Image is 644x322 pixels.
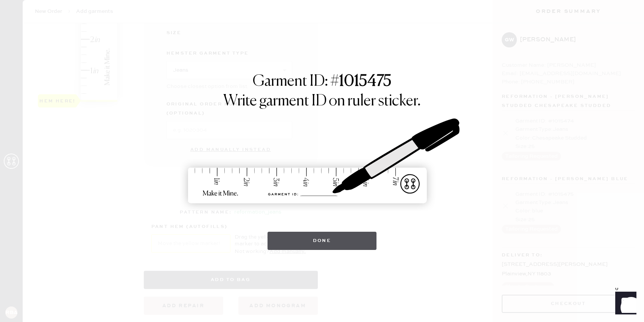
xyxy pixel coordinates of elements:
[339,74,391,89] strong: 1015475
[608,288,641,320] iframe: Front Chat
[268,232,377,250] button: Done
[180,99,464,224] img: ruler-sticker-sharpie.svg
[223,92,421,110] h1: Write garment ID on ruler sticker.
[253,72,391,92] h1: Garment ID: #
